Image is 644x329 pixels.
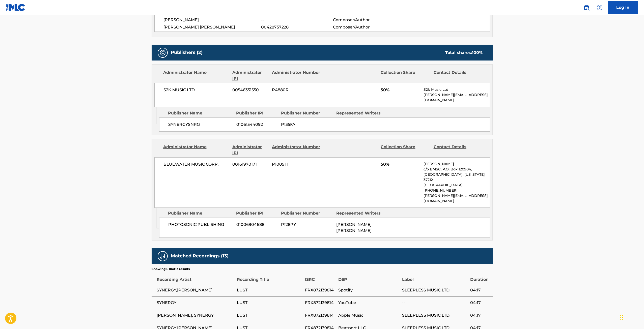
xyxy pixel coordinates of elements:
img: Matched Recordings [160,253,166,259]
span: 00546351550 [232,87,268,93]
a: Log In [608,1,638,14]
iframe: Chat Widget [619,305,644,329]
span: SYNERGY,[PERSON_NAME] [157,287,234,293]
div: Recording Artist [157,271,234,283]
span: FRX872139814 [305,300,336,306]
span: [PERSON_NAME] [PERSON_NAME] [336,222,372,233]
span: P135FA [281,122,332,128]
span: [PERSON_NAME] [PERSON_NAME] [163,24,261,30]
p: [GEOGRAPHIC_DATA], [US_STATE] 37212 [424,172,489,183]
span: P1009H [272,161,321,167]
div: Recording Title [237,271,302,283]
span: BLUEWATER MUSIC CORP. [163,161,229,167]
div: ISRC [305,271,336,283]
span: -- [402,300,468,306]
div: Administrator Name [163,144,229,156]
div: Total shares: [445,50,483,56]
div: Administrator IPI [232,70,268,82]
div: Publisher Number [281,110,332,116]
span: Spotify [338,287,400,293]
div: Represented Writers [336,210,388,216]
span: Apple Music [338,312,400,318]
div: Contact Details [434,144,483,156]
span: LUST [237,312,302,318]
img: Publishers [160,50,166,56]
span: -- [261,17,333,23]
div: Collection Share [381,70,430,82]
div: Glisser [620,310,623,325]
span: SYNERGYSNRG [168,122,233,128]
div: Administrator Number [272,144,321,156]
span: PHOTOSONIC PUBLISHING [168,222,233,228]
span: LUST [237,300,302,306]
span: 01061544092 [236,122,277,128]
div: Administrator Name [163,70,229,82]
span: SLEEPLESS MUSIC LTD. [402,312,468,318]
a: Public Search [581,3,592,13]
div: Duration [470,271,490,283]
img: MLC Logo [6,4,25,11]
p: Showing 1 - 10 of 13 results [152,267,190,271]
div: Contact Details [434,70,483,82]
div: DSP [338,271,400,283]
span: P4880R [272,87,321,93]
h5: Publishers (2) [171,50,203,55]
span: YouTube [338,300,400,306]
div: Represented Writers [336,110,388,116]
span: LUST [237,287,302,293]
p: [PERSON_NAME] [424,161,489,167]
span: [PERSON_NAME] [163,17,261,23]
span: SYNERGY [157,300,234,306]
div: Widget de chat [619,305,644,329]
h5: Matched Recordings (13) [171,253,229,259]
p: c/o BMSC, P.O. Box 120904, [424,167,489,172]
div: Help [595,3,605,13]
span: [PERSON_NAME], SYNERGY [157,312,234,318]
img: help [597,5,603,11]
span: Composer/Author [333,17,398,23]
div: Publisher IPI [236,210,277,216]
p: [PERSON_NAME][EMAIL_ADDRESS][DOMAIN_NAME] [424,193,489,204]
p: [PHONE_NUMBER] [424,188,489,193]
span: 04:17 [470,312,490,318]
div: Label [402,271,468,283]
span: 01006904688 [236,222,277,228]
span: 100 % [472,50,483,55]
img: search [583,5,590,11]
div: Publisher Number [281,210,332,216]
span: 04:17 [470,300,490,306]
p: S2k Music Ltd [424,87,489,92]
div: Collection Share [381,144,430,156]
span: SLEEPLESS MUSIC LTD. [402,287,468,293]
span: 00161970171 [232,161,268,167]
div: Publisher Name [168,110,232,116]
span: 50% [381,87,420,93]
span: 04:17 [470,287,490,293]
span: FRX872139814 [305,312,336,318]
span: Composer/Author [333,24,398,30]
div: Publisher Name [168,210,232,216]
span: FRX872139814 [305,287,336,293]
p: [PERSON_NAME][EMAIL_ADDRESS][DOMAIN_NAME] [424,92,489,103]
span: 00428757228 [261,24,333,30]
span: S2K MUSIC LTD [163,87,229,93]
div: Administrator IPI [232,144,268,156]
span: 50% [381,161,420,167]
div: Publisher IPI [236,110,277,116]
p: [GEOGRAPHIC_DATA] [424,183,489,188]
span: P128PY [281,222,332,228]
div: Administrator Number [272,70,321,82]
